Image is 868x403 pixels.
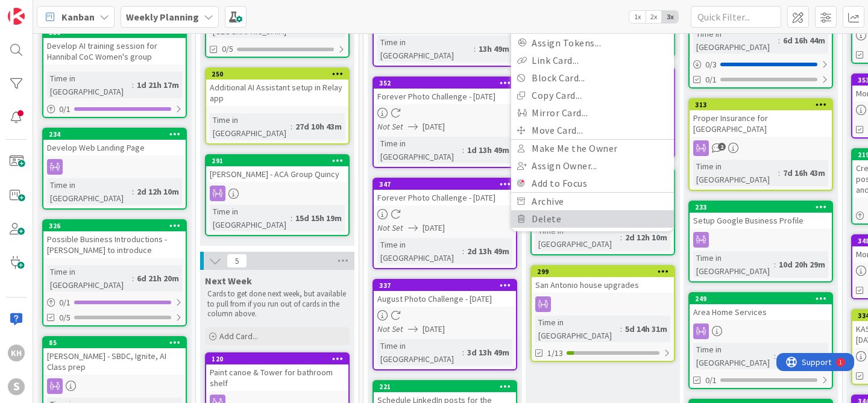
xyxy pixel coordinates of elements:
div: 233 [695,203,832,211]
div: 299San Antonio house upgrades [532,266,674,293]
a: 347Forever Photo Challenge - [DATE]Not Set[DATE]Time in [GEOGRAPHIC_DATA]:2d 13h 49m [373,178,517,269]
p: Cards to get done next week, but available to pull from if you run out of cards in the column above. [207,289,347,319]
div: Time in [GEOGRAPHIC_DATA] [377,339,462,366]
div: 85 [43,337,186,348]
div: 352 [374,78,516,89]
a: 350Develop AI training session for Hannibal CoC Women's groupTime in [GEOGRAPHIC_DATA]:1d 21h 17m0/1 [42,26,187,118]
span: 0/5 [222,43,233,55]
img: Visit kanbanzone.com [8,8,25,25]
div: Develop Web Landing Page [43,140,186,155]
div: 347 [374,179,516,190]
div: 337 [379,281,516,290]
span: : [462,346,464,359]
div: 221 [374,381,516,392]
div: Time in [GEOGRAPHIC_DATA] [693,160,778,186]
span: : [132,78,134,92]
a: Link Card... [511,52,674,69]
span: 0 / 3 [705,58,717,71]
div: 14d 18h 29m [776,349,828,363]
div: 13h 49m [476,42,512,55]
span: : [132,185,134,198]
div: 313Proper Insurance for [GEOGRAPHIC_DATA] [690,99,832,137]
div: 234 [49,130,186,139]
div: 352Forever Photo Challenge - [DATE] [374,78,516,104]
div: 313 [695,101,832,109]
a: 291[PERSON_NAME] - ACA Group QuincyTime in [GEOGRAPHIC_DATA]:15d 15h 19m [205,154,350,236]
a: 299San Antonio house upgradesTime in [GEOGRAPHIC_DATA]:5d 14h 31m1/13 [530,265,675,362]
i: Not Set [377,121,403,132]
b: Weekly Planning [126,11,199,23]
span: 5 [227,254,247,268]
div: 291[PERSON_NAME] - ACA Group Quincy [206,155,348,182]
div: Time in [GEOGRAPHIC_DATA] [377,137,462,163]
a: Make Me the Owner [511,140,674,157]
span: Next Week [205,275,252,287]
div: S [8,378,25,395]
div: Setup Google Business Profile [690,213,832,228]
div: 326Possible Business Introductions - [PERSON_NAME] to introduce [43,220,186,258]
div: 233Setup Google Business Profile [690,202,832,228]
div: 6d 21h 20m [134,272,182,285]
div: 337 [374,280,516,291]
span: 0 / 1 [59,296,71,309]
span: : [778,34,780,47]
div: 249 [690,293,832,304]
div: 291 [206,155,348,166]
div: 1d 21h 17m [134,78,182,92]
span: : [778,166,780,180]
div: 7d 16h 43m [780,166,828,180]
div: 5d 14h 31m [622,322,670,336]
div: 350Develop AI training session for Hannibal CoC Women's group [43,27,186,64]
div: 221 [379,383,516,391]
a: 234Develop Web Landing PageTime in [GEOGRAPHIC_DATA]:2d 12h 10m [42,128,187,210]
span: 0 / 1 [59,103,71,116]
div: 299 [532,266,674,277]
div: 1 [63,5,66,14]
span: : [474,42,476,55]
div: 250 [212,70,348,78]
div: KH [8,345,25,361]
a: 352Forever Photo Challenge - [DATE]Not Set[DATE]Time in [GEOGRAPHIC_DATA]:1d 13h 49m [373,77,517,168]
div: 347 [379,180,516,189]
span: 2 [718,143,726,151]
div: Paint canoe & Tower for bathroom shelf [206,364,348,391]
div: 250 [206,69,348,80]
div: Time in [GEOGRAPHIC_DATA] [535,224,620,251]
span: 0/5 [59,311,71,324]
div: 347Forever Photo Challenge - [DATE] [374,179,516,205]
div: 120 [206,354,348,364]
a: 313Proper Insurance for [GEOGRAPHIC_DATA]Time in [GEOGRAPHIC_DATA]:7d 16h 43m [688,98,833,191]
span: : [132,272,134,285]
span: : [462,245,464,258]
div: 234Develop Web Landing Page [43,129,186,155]
span: : [620,322,622,336]
a: Move Card... [511,122,674,139]
a: 337August Photo Challenge - [DATE]Not Set[DATE]Time in [GEOGRAPHIC_DATA]:3d 13h 49m [373,279,517,370]
span: Support [25,2,55,16]
div: Time in [GEOGRAPHIC_DATA] [210,205,291,231]
div: Time in [GEOGRAPHIC_DATA] [535,316,620,342]
div: Develop AI training session for Hannibal CoC Women's group [43,38,186,64]
div: 249 [695,295,832,303]
div: Time in [GEOGRAPHIC_DATA] [693,27,778,54]
div: 15d 15h 19m [292,211,345,225]
div: 0/1 [43,295,186,310]
a: Assign Tokens... [511,34,674,52]
div: 250Additional AI Assistant setup in Relay app [206,69,348,106]
i: Not Set [377,222,403,233]
div: 1d 13h 49m [464,143,512,157]
div: Time in [GEOGRAPHIC_DATA] [693,343,774,369]
div: 0/1 [43,102,186,117]
span: 2x [646,11,662,23]
div: August Photo Challenge - [DATE] [374,291,516,307]
div: 120 [212,355,348,363]
a: Add to Focus [511,175,674,192]
span: : [774,258,776,271]
div: 27d 10h 43m [292,120,345,133]
div: Possible Business Introductions - [PERSON_NAME] to introduce [43,231,186,258]
div: 0/3 [690,57,832,72]
a: Archive [511,193,674,210]
a: Mirror Card... [511,104,674,122]
span: 0/1 [705,374,717,387]
div: Time in [GEOGRAPHIC_DATA] [47,72,132,98]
